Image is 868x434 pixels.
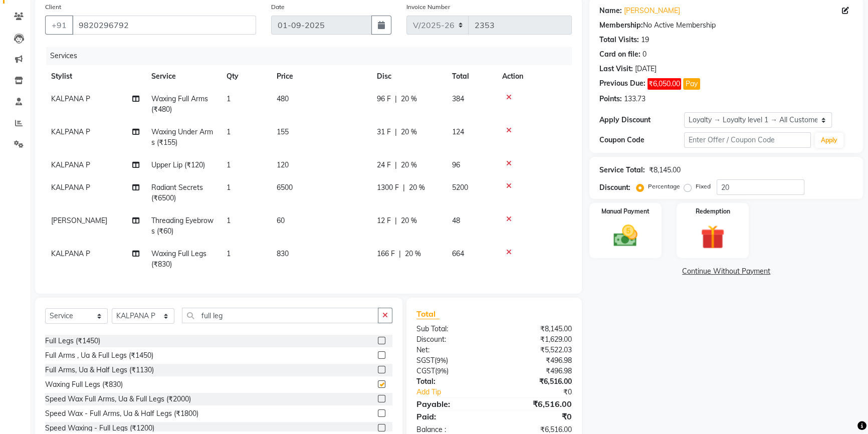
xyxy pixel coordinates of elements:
[277,249,289,258] span: 830
[51,249,90,258] span: KALPANA P
[494,410,579,422] div: ₹0
[409,398,494,410] div: Payable:
[599,165,645,175] div: Service Total:
[45,16,73,35] button: +91
[51,216,107,225] span: [PERSON_NAME]
[496,65,572,88] th: Action
[599,64,633,74] div: Last Visit:
[452,94,464,103] span: 384
[45,3,61,12] label: Client
[45,65,145,88] th: Stylist
[377,160,391,170] span: 24 F
[409,387,509,397] a: Add Tip
[452,249,464,258] span: 664
[227,160,231,169] span: 1
[599,135,684,145] div: Coupon Code
[409,334,494,345] div: Discount:
[45,379,123,390] div: Waxing Full Legs (₹830)
[693,222,732,252] img: _gift.svg
[401,127,417,137] span: 20 %
[151,183,203,202] span: Radiant Secrets (₹6500)
[696,182,711,191] label: Fixed
[494,324,579,334] div: ₹8,145.00
[684,132,811,148] input: Enter Offer / Coupon Code
[409,376,494,387] div: Total:
[377,94,391,104] span: 96 F
[409,410,494,422] div: Paid:
[416,309,440,319] span: Total
[45,350,153,361] div: Full Arms , Ua & Full Legs (₹1450)
[406,3,450,12] label: Invoice Number
[377,127,391,137] span: 31 F
[271,65,371,88] th: Price
[405,249,421,259] span: 20 %
[371,65,446,88] th: Disc
[648,182,680,191] label: Percentage
[45,336,100,346] div: Full Legs (₹1450)
[227,216,231,225] span: 1
[599,20,643,31] div: Membership:
[151,216,213,236] span: Threading Eyebrows (₹60)
[145,65,221,88] th: Service
[271,3,285,12] label: Date
[409,324,494,334] div: Sub Total:
[641,35,649,45] div: 19
[494,345,579,355] div: ₹5,522.03
[494,366,579,376] div: ₹496.98
[599,78,645,90] div: Previous Due:
[416,356,435,365] span: SGST
[599,182,630,193] div: Discount:
[227,127,231,136] span: 1
[45,394,191,404] div: Speed Wax Full Arms, Ua & Full Legs (₹2000)
[409,355,494,366] div: ( )
[599,49,640,60] div: Card on file:
[277,160,289,169] span: 120
[277,94,289,103] span: 480
[72,16,256,35] input: Search by Name/Mobile/Email/Code
[635,64,657,74] div: [DATE]
[395,94,397,104] span: |
[46,47,579,65] div: Services
[45,408,198,419] div: Speed Wax - Full Arms, Ua & Half Legs (₹1800)
[221,65,271,88] th: Qty
[277,127,289,136] span: 155
[151,127,213,147] span: Waxing Under Arms (₹155)
[508,387,579,397] div: ₹0
[151,249,206,269] span: Waxing Full Legs (₹830)
[494,334,579,345] div: ₹1,629.00
[599,35,639,45] div: Total Visits:
[452,216,460,225] span: 48
[452,127,464,136] span: 124
[683,78,700,90] button: Pay
[599,115,684,125] div: Apply Discount
[494,355,579,366] div: ₹496.98
[647,78,681,90] span: ₹6,050.00
[395,215,397,226] span: |
[649,165,681,175] div: ₹8,145.00
[227,183,231,192] span: 1
[409,345,494,355] div: Net:
[403,182,405,193] span: |
[401,160,417,170] span: 20 %
[599,6,622,16] div: Name:
[624,94,645,104] div: 133.73
[599,94,622,104] div: Points:
[277,216,285,225] span: 60
[642,49,646,60] div: 0
[452,160,460,169] span: 96
[606,222,645,250] img: _cash.svg
[601,207,649,216] label: Manual Payment
[227,249,231,258] span: 1
[437,356,446,364] span: 9%
[437,367,447,375] span: 9%
[452,183,468,192] span: 5200
[624,6,680,16] a: [PERSON_NAME]
[401,94,417,104] span: 20 %
[401,215,417,226] span: 20 %
[151,94,208,114] span: Waxing Full Arms (₹480)
[377,215,391,226] span: 12 F
[51,160,90,169] span: KALPANA P
[45,423,154,433] div: Speed Waxing - Full Legs (₹1200)
[591,266,861,277] a: Continue Without Payment
[182,308,378,323] input: Search or Scan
